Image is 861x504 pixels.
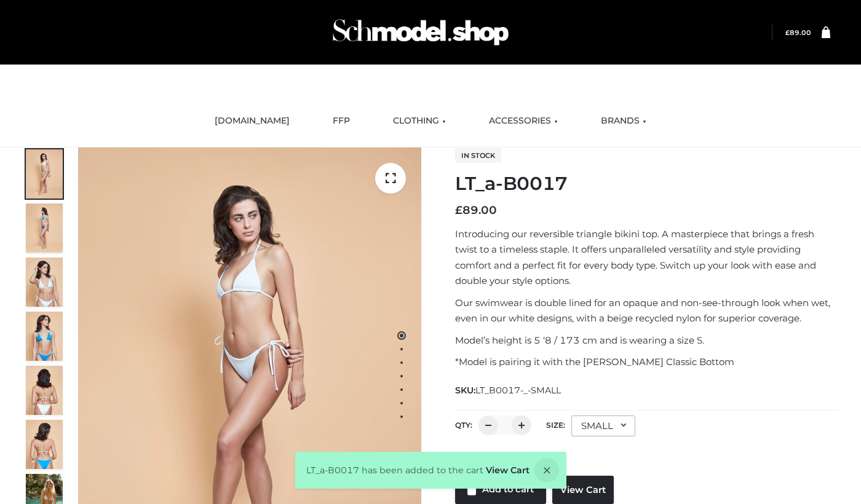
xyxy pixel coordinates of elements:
bdi: 89.00 [455,203,497,217]
img: ArielClassicBikiniTop_CloudNine_AzureSky_OW114ECO_8-scaled.jpg [26,420,63,469]
span: £ [455,203,462,217]
span: SKU: [455,383,562,398]
div: SMALL [571,415,635,436]
h1: LT_a-B0017 [455,173,838,195]
img: ArielClassicBikiniTop_CloudNine_AzureSky_OW114ECO_3-scaled.jpg [26,258,63,307]
img: ArielClassicBikiniTop_CloudNine_AzureSky_OW114ECO_4-scaled.jpg [26,312,63,361]
img: ArielClassicBikiniTop_CloudNine_AzureSky_OW114ECO_7-scaled.jpg [26,366,63,415]
p: *Model is pairing it with the [PERSON_NAME] Classic Bottom [455,354,838,370]
label: Size: [546,420,565,430]
a: View Cart [486,465,530,476]
a: BRANDS [592,108,656,135]
img: ArielClassicBikiniTop_CloudNine_AzureSky_OW114ECO_1-scaled.jpg [26,149,63,199]
a: Add to cart [455,476,546,504]
a: View Cart [552,476,614,504]
p: Introducing our reversible triangle bikini top. A masterpiece that brings a fresh twist to a time... [455,226,838,289]
img: ArielClassicBikiniTop_CloudNine_AzureSky_OW114ECO_2-scaled.jpg [26,203,63,253]
span: £ [785,29,790,37]
p: Our swimwear is double lined for an opaque and non-see-through look when wet, even in our white d... [455,295,838,326]
img: Schmodel Admin 964 [328,8,513,57]
a: ACCESSORIES [480,108,567,135]
a: FFP [323,108,359,135]
a: CLOTHING [384,108,455,135]
div: LT_a-B0017 has been added to the cart [295,452,566,489]
span: LT_B0017-_-SMALL [475,385,561,396]
a: [DOMAIN_NAME] [205,108,299,135]
span: In stock [455,148,501,163]
bdi: 89.00 [785,29,811,37]
p: Model’s height is 5 ‘8 / 173 cm and is wearing a size S. [455,333,838,348]
label: QTY: [455,420,472,430]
